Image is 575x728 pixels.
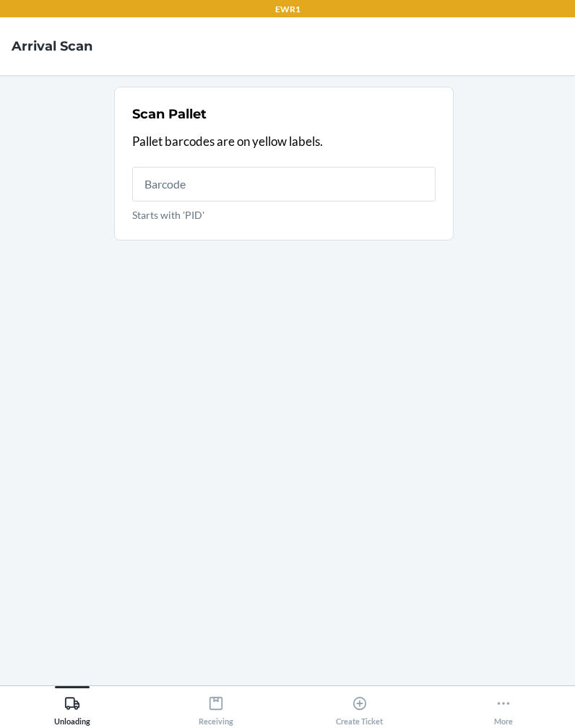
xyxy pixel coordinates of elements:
[144,686,287,726] button: Receiving
[132,132,436,151] p: Pallet barcodes are on yellow labels.
[336,690,383,726] div: Create Ticket
[287,686,431,726] button: Create Ticket
[54,690,90,726] div: Unloading
[132,207,436,222] p: Starts with 'PID'
[132,105,207,123] h2: Scan Pallet
[431,686,575,726] button: More
[275,3,301,16] p: EWR1
[132,167,436,201] input: Starts with 'PID'
[12,37,92,56] h4: Arrival Scan
[199,690,233,726] div: Receiving
[494,690,513,726] div: More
